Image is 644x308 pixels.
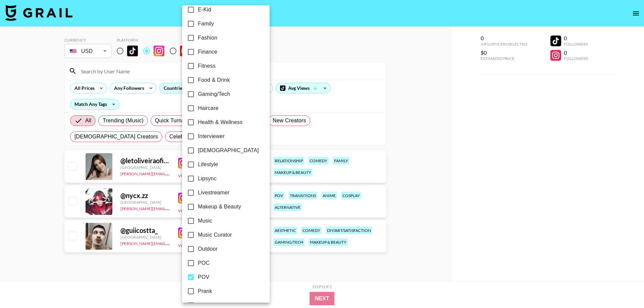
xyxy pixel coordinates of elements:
[198,90,230,98] span: Gaming/Tech
[198,34,217,42] span: Fashion
[198,161,218,169] span: Lifestyle
[198,189,229,197] span: Livestreamer
[198,146,259,155] span: [DEMOGRAPHIC_DATA]
[198,231,232,239] span: Music Curator
[198,259,210,267] span: POC
[198,20,214,28] span: Family
[198,6,211,14] span: E-Kid
[198,203,241,211] span: Makeup & Beauty
[198,245,218,253] span: Outdoor
[198,287,212,295] span: Prank
[198,273,209,281] span: POV
[198,175,216,183] span: Lipsync
[198,132,225,140] span: Interviewer
[198,76,230,84] span: Food & Drink
[198,62,216,70] span: Fitness
[198,48,217,56] span: Finance
[198,217,212,225] span: Music
[198,118,243,126] span: Health & Wellness
[198,104,219,112] span: Haircare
